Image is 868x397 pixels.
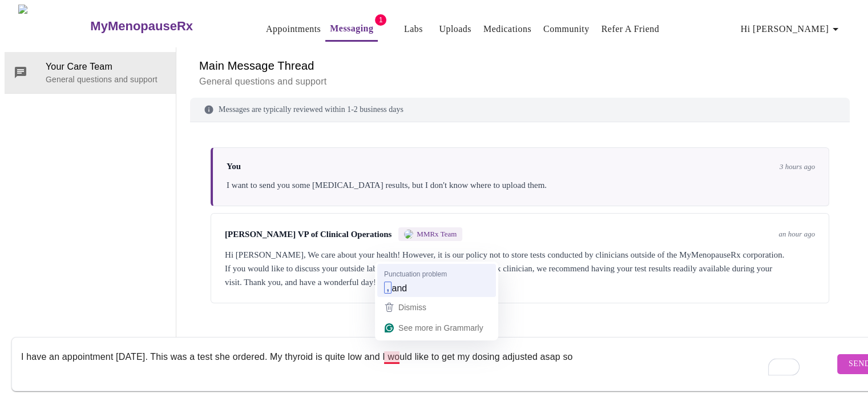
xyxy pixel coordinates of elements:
[261,18,325,41] button: Appointments
[227,178,815,192] div: I want to send you some [MEDICAL_DATA] results, but I don't know where to upload them.
[404,21,423,37] a: Labs
[89,6,239,46] a: MyMenopauseRx
[330,21,373,37] a: Messaging
[780,162,815,171] span: 3 hours ago
[225,248,815,289] div: Hi [PERSON_NAME], We care about your health! However, it is our policy not to store tests conduct...
[741,21,842,37] span: Hi [PERSON_NAME]
[543,21,590,37] a: Community
[199,57,841,75] h6: Main Message Thread
[404,230,413,239] img: MMRX
[395,18,431,41] button: Labs
[417,230,457,239] span: MMRx Team
[46,60,167,74] span: Your Care Team
[227,162,241,171] span: You
[5,52,176,93] div: Your Care TeamGeneral questions and support
[539,18,594,41] button: Community
[18,5,89,47] img: MyMenopauseRx Logo
[597,18,664,41] button: Refer a Friend
[439,21,471,37] a: Uploads
[225,230,391,239] span: [PERSON_NAME] VP of Clinical Operations
[778,230,815,239] span: an hour ago
[190,98,850,122] div: Messages are typically reviewed within 1-2 business days
[601,21,660,37] a: Refer a Friend
[90,19,193,34] h3: MyMenopauseRx
[266,21,321,37] a: Appointments
[375,14,386,26] span: 1
[483,21,531,37] a: Medications
[199,75,841,89] p: General questions and support
[46,74,167,85] p: General questions and support
[21,346,834,382] textarea: To enrich screen reader interactions, please activate Accessibility in Grammarly extension settings
[736,18,847,41] button: Hi [PERSON_NAME]
[434,18,476,41] button: Uploads
[325,17,378,42] button: Messaging
[479,18,536,41] button: Medications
